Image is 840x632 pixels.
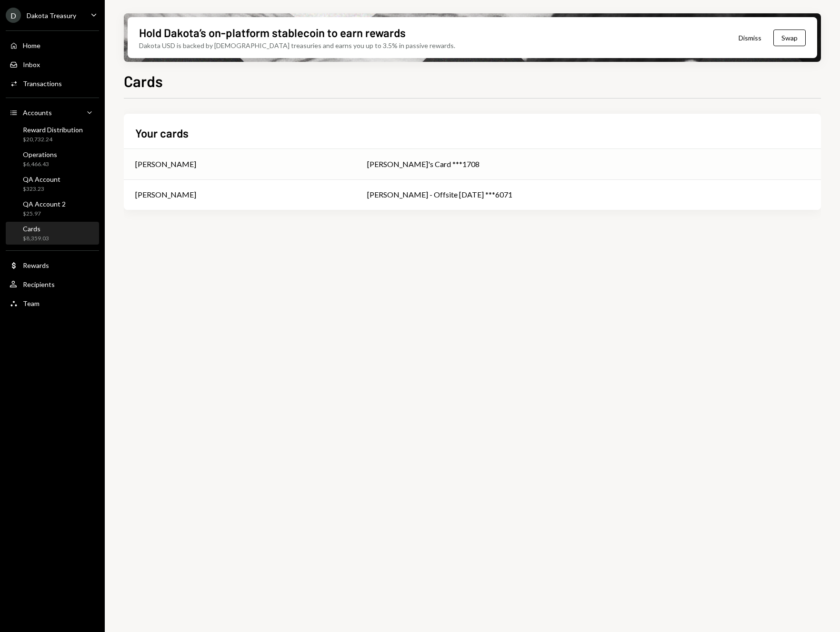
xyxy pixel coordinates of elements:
[139,40,455,50] div: Dakota USD is backed by [DEMOGRAPHIC_DATA] treasuries and earns you up to 3.5% in passive rewards.
[23,210,66,218] div: $25.97
[23,261,49,269] div: Rewards
[23,280,55,288] div: Recipients
[6,197,99,220] a: QA Account 2$25.97
[6,172,99,195] a: QA Account$323.23
[27,11,76,20] div: Dakota Treasury
[6,222,99,245] a: Cards$8,359.03
[23,299,40,307] div: Team
[23,225,49,233] div: Cards
[6,37,99,54] a: Home
[6,148,99,170] a: Operations$6,466.43
[139,25,406,40] div: Hold Dakota’s on-platform stablecoin to earn rewards
[367,189,810,200] div: [PERSON_NAME] - Offsite [DATE] ***6071
[124,71,163,90] h1: Cards
[23,136,83,144] div: $20,732.24
[23,160,57,168] div: $6,466.43
[135,125,189,141] h2: Your cards
[6,123,99,146] a: Reward Distribution$20,732.24
[135,189,196,200] div: [PERSON_NAME]
[6,75,99,92] a: Transactions
[6,276,99,293] a: Recipients
[6,295,99,312] a: Team
[23,175,60,183] div: QA Account
[773,30,806,46] button: Swap
[23,60,40,69] div: Inbox
[727,27,773,49] button: Dismiss
[6,8,21,23] div: D
[23,79,62,88] div: Transactions
[23,41,40,49] div: Home
[135,158,196,170] div: [PERSON_NAME]
[23,200,66,208] div: QA Account 2
[367,158,810,170] div: [PERSON_NAME]'s Card ***1708
[23,150,57,158] div: Operations
[23,235,49,243] div: $8,359.03
[6,104,99,121] a: Accounts
[6,257,99,274] a: Rewards
[23,185,60,193] div: $323.23
[23,109,52,117] div: Accounts
[23,126,83,134] div: Reward Distribution
[6,56,99,73] a: Inbox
